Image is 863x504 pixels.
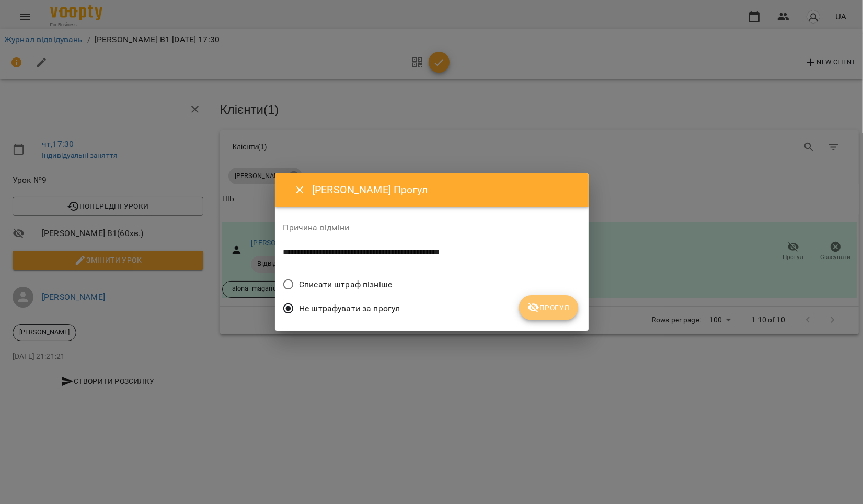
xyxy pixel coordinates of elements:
[299,302,400,315] span: Не штрафувати за прогул
[527,301,570,314] span: Прогул
[287,178,313,203] button: Close
[283,224,580,232] label: Причина відміни
[312,182,576,198] h6: [PERSON_NAME] Прогул
[299,278,392,291] span: Списати штраф пізніше
[519,295,578,320] button: Прогул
